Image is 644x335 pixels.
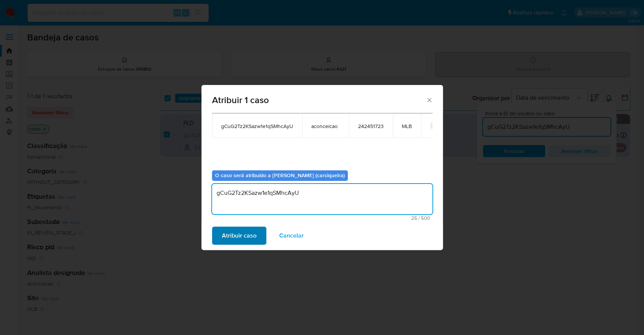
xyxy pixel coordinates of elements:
[426,96,432,103] button: Fechar a janela
[279,227,304,244] span: Cancelar
[214,216,430,221] span: Máximo 500 caracteres
[212,227,266,245] button: Atribuir caso
[402,123,412,130] span: MLB
[358,123,384,130] span: 242451723
[201,85,443,250] div: assign-modal
[430,121,439,130] button: icon-button
[222,227,257,244] span: Atribuir caso
[221,123,293,130] span: gCuG2Tz2KSazw1e1qSMhcAyU
[311,123,340,130] span: aconceicao
[215,171,345,179] b: O caso será atribuído a [PERSON_NAME] (carsiqueira)
[212,96,426,105] span: Atribuir 1 caso
[269,227,314,245] button: Cancelar
[212,184,432,214] textarea: gCuG2Tz2KSazw1e1qSMhcAyU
